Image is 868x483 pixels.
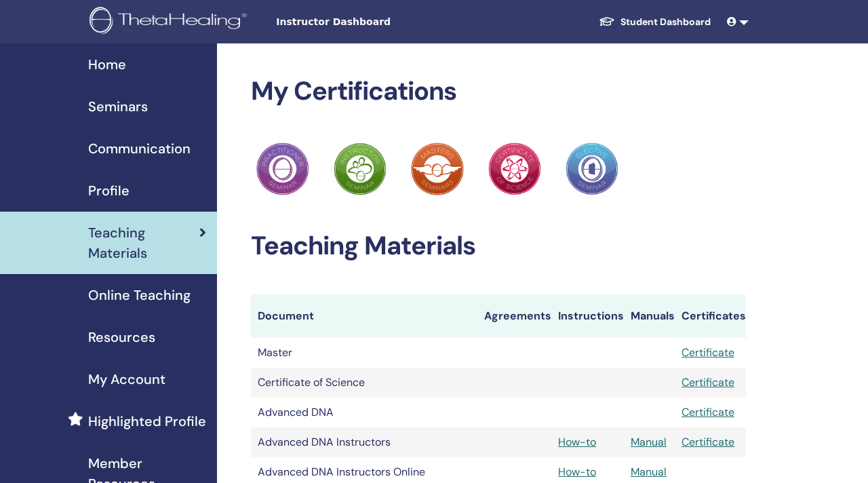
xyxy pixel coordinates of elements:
span: Profile [88,180,130,201]
a: Certificate [682,405,734,419]
span: Teaching Materials [88,223,199,263]
a: How-to [558,465,596,479]
td: Certificate of Science [251,368,477,398]
td: Master [251,338,477,368]
img: graduation-cap-white.svg [599,16,615,27]
span: Home [88,54,126,75]
span: Online Teaching [88,285,191,305]
a: Certificate [682,345,734,360]
th: Document [251,294,477,338]
span: Resources [88,327,155,347]
span: Seminars [88,96,148,117]
a: Certificate [682,435,734,449]
th: Manuals [624,294,675,338]
th: Agreements [477,294,551,338]
img: logo.png [90,7,252,37]
h2: Teaching Materials [251,231,746,262]
img: Practitioner [334,142,387,195]
img: Practitioner [256,142,309,195]
td: Advanced DNA [251,398,477,427]
img: Practitioner [411,142,464,195]
a: Certificate [682,375,734,389]
h2: My Certifications [251,76,746,107]
span: Instructor Dashboard [276,15,479,29]
a: How-to [558,435,596,449]
a: Student Dashboard [588,9,722,35]
th: Instructions [551,294,624,338]
a: Manual [631,465,667,479]
a: Manual [631,435,667,449]
span: Highlighted Profile [88,411,206,431]
td: Advanced DNA Instructors [251,427,477,457]
img: Practitioner [488,142,541,195]
span: My Account [88,369,165,389]
span: Communication [88,138,191,159]
th: Certificates [675,294,746,338]
img: Practitioner [566,142,618,195]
